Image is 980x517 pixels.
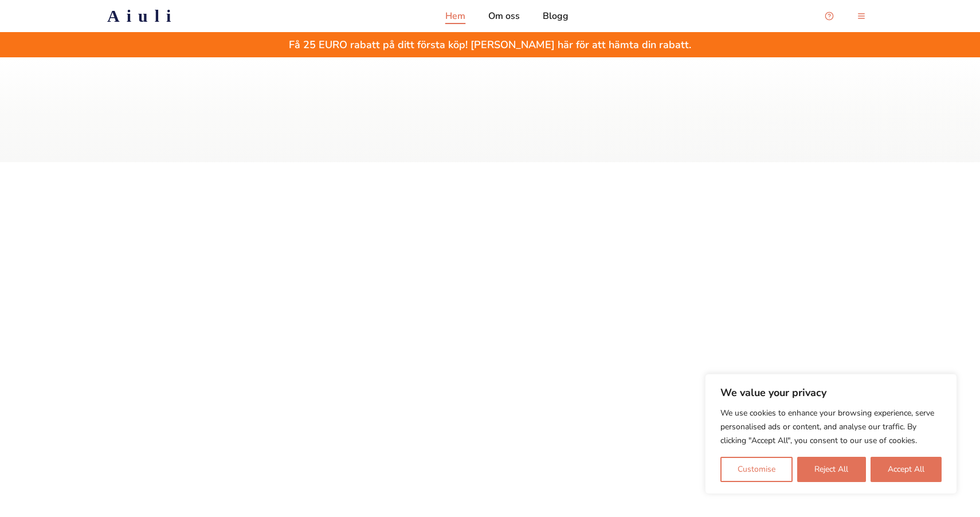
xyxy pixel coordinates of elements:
h2: Aiuli [107,6,178,26]
a: Blogg [543,9,569,23]
div: We value your privacy [705,374,957,494]
button: Reject All [797,457,865,482]
button: Customise [720,457,793,482]
button: menu-button [850,5,873,28]
a: Aiuli [89,6,196,26]
a: Hem [445,9,465,23]
a: Om oss [488,9,520,23]
p: We use cookies to enhance your browsing experience, serve personalised ads or content, and analys... [720,406,942,448]
button: Open support chat [818,5,841,28]
p: We value your privacy [720,386,942,399]
button: Accept All [871,457,942,482]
